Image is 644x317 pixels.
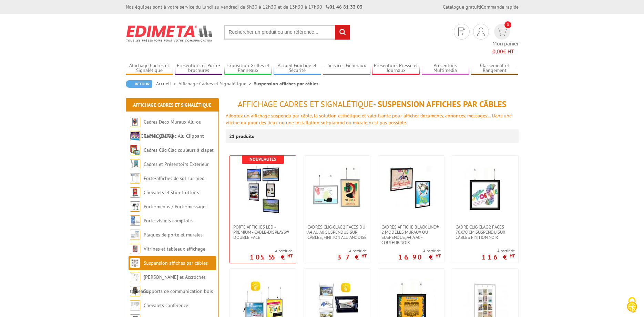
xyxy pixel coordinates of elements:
img: Cadres Clic-Clac 2 faces du A4 au A0 suspendus sur câbles, finition alu anodisé [313,166,361,214]
a: Présentoirs Multimédia [422,63,469,74]
span: Cadres Clic-Clac 2 faces du A4 au A0 suspendus sur câbles, finition alu anodisé [307,224,367,240]
a: Vitrines et tableaux affichage [144,246,205,252]
div: Nos équipes sont à votre service du lundi au vendredi de 8h30 à 12h30 et de 13h30 à 17h30 [126,3,362,10]
a: Cadres Clic-Clac couleurs à clapet [144,147,214,153]
img: Chevalets conférence [130,300,140,310]
a: Supports de communication bois [144,288,213,294]
li: Suspension affiches par câbles [254,80,318,87]
input: Rechercher un produit ou une référence... [224,25,350,40]
img: Porte Affiches LED - Prémium - Cable-Displays® Double face [239,166,287,214]
a: Affichage Cadres et Signalétique [126,63,173,74]
span: Porte Affiches LED - Prémium - Cable-Displays® Double face [233,224,293,240]
span: A partir de [398,248,441,254]
img: devis rapide [477,28,485,36]
p: 37 € [337,255,367,259]
img: Edimeta [126,21,214,46]
a: Affichage Cadres et Signalétique [178,81,254,87]
a: Porte-affiches de sol sur pied [144,175,204,181]
img: Cadres Deco Muraux Alu ou Bois [130,117,140,127]
strong: 01 46 81 33 03 [326,4,362,10]
span: 0,00 [492,48,503,55]
a: Cadres Clic-Clac 2 faces du A4 au A0 suspendus sur câbles, finition alu anodisé [304,224,370,240]
a: Suspension affiches par câbles [144,260,208,266]
a: [PERSON_NAME] et Accroches tableaux [130,274,206,294]
a: Porte Affiches LED - Prémium - Cable-Displays® Double face [230,224,296,240]
h1: - Suspension affiches par câbles [226,100,519,109]
span: Cadre Clic-Clac 2 faces 70x70 cm suspendu sur câbles finition noir [456,224,515,240]
a: Présentoirs Presse et Journaux [372,63,420,74]
p: 16.90 € [398,255,441,259]
img: Vitrines et tableaux affichage [130,244,140,254]
a: Cadres affiche Black’Line® 2 modèles muraux ou suspendus, A4 à A0 - couleur noir [378,224,444,245]
sup: HT [436,253,441,259]
p: 105.55 € [250,255,293,259]
img: Cadres affiche Black’Line® 2 modèles muraux ou suspendus, A4 à A0 - couleur noir [387,166,435,214]
button: Cookies (fenêtre modale) [620,294,644,317]
input: rechercher [335,25,350,40]
span: A partir de [250,248,293,254]
a: Catalogue gratuit [443,4,480,10]
sup: HT [361,253,367,259]
span: Cadres affiche Black’Line® 2 modèles muraux ou suspendus, A4 à A0 - couleur noir [381,224,441,245]
a: Commande rapide [481,4,519,10]
img: Suspension affiches par câbles [130,258,140,268]
a: Classement et Rangement [471,63,519,74]
img: devis rapide [458,28,465,36]
a: Présentoirs et Porte-brochures [175,63,223,74]
span: Affichage Cadres et Signalétique [238,99,373,109]
img: Porte-menus / Porte-messages [130,201,140,212]
p: 21 produits [229,129,255,143]
img: Plaques de porte et murales [130,230,140,240]
span: Mon panier [492,40,519,55]
b: Nouveautés [249,156,276,162]
img: Cadre Clic-Clac 2 faces 70x70 cm suspendu sur câbles finition noir [461,166,509,214]
a: Chevalets et stop trottoirs [144,189,199,196]
a: Accueil Guidage et Sécurité [274,63,321,74]
img: Porte-visuels comptoirs [130,215,140,226]
img: Cimaises et Accroches tableaux [130,272,140,282]
sup: HT [510,253,515,259]
a: devis rapide 0 Mon panier 0,00€ HT [492,24,519,55]
a: Services Généraux [323,63,370,74]
span: € HT [492,47,519,55]
font: Adoptez un affichage suspendu par câble, la solution esthétique et valorisante pour afficher docu... [226,113,512,126]
span: A partir de [337,248,367,254]
span: 0 [504,21,511,28]
a: Porte-menus / Porte-messages [144,203,207,210]
img: Cookies (fenêtre modale) [623,296,641,314]
a: Exposition Grilles et Panneaux [224,63,272,74]
a: Cadres Clic-Clac Alu Clippant [144,133,204,139]
span: A partir de [482,248,515,254]
a: Cadres Deco Muraux Alu ou [GEOGRAPHIC_DATA] [130,119,202,139]
sup: HT [287,253,293,259]
a: Plaques de porte et murales [144,232,203,238]
img: Chevalets et stop trottoirs [130,187,140,198]
img: Porte-affiches de sol sur pied [130,173,140,183]
img: Cadres et Présentoirs Extérieur [130,159,140,169]
a: Retour [126,80,152,88]
a: Cadres et Présentoirs Extérieur [144,161,209,167]
a: Chevalets conférence [144,302,188,308]
a: Affichage Cadres et Signalétique [133,102,211,108]
img: Cadres Clic-Clac couleurs à clapet [130,145,140,155]
a: Accueil [156,81,178,87]
a: Porte-visuels comptoirs [144,218,193,224]
div: | [443,3,519,10]
img: devis rapide [497,28,507,36]
p: 116 € [482,255,515,259]
a: Cadre Clic-Clac 2 faces 70x70 cm suspendu sur câbles finition noir [452,224,518,240]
